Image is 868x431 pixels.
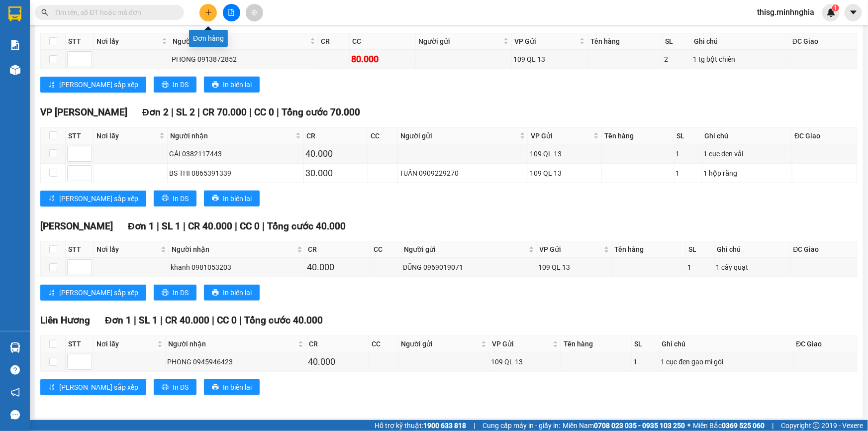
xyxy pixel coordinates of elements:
[202,107,247,118] span: CR 70.000
[350,33,416,50] th: CC
[249,107,252,118] span: |
[540,244,602,255] span: VP Gửi
[832,4,839,11] sup: 1
[664,54,689,65] div: 2
[59,382,138,393] span: [PERSON_NAME] sắp xếp
[212,384,219,392] span: printer
[183,220,186,232] span: |
[401,338,479,349] span: Người gửi
[162,220,181,232] span: SL 1
[57,36,65,44] span: phone
[4,22,190,34] li: 01 [PERSON_NAME]
[40,191,146,207] button: sort-ascending[PERSON_NAME] sắp xếp
[400,130,518,141] span: Người gửi
[492,338,551,349] span: VP Gửi
[663,33,691,50] th: SL
[173,36,308,47] span: Người nhận
[40,285,146,301] button: sort-ascending[PERSON_NAME] sắp xếp
[168,338,296,349] span: Người nhận
[8,6,21,21] img: logo-vxr
[368,128,398,144] th: CC
[212,315,214,326] span: |
[282,107,360,118] span: Tổng cước 70.000
[10,388,20,397] span: notification
[305,147,366,161] div: 40.000
[369,336,398,352] th: CC
[162,289,169,297] span: printer
[212,289,219,297] span: printer
[48,81,55,89] span: sort-ascending
[491,356,559,367] div: 109 QL 13
[792,128,858,144] th: ĐC Giao
[204,379,260,395] button: printerIn biên lai
[10,410,20,420] span: message
[10,365,20,375] span: question-circle
[716,262,789,273] div: 1 cây quạt
[173,193,189,204] span: In DS
[827,8,836,17] img: icon-new-feature
[375,420,466,431] span: Hỗ trợ kỹ thuật:
[790,33,858,50] th: ĐC Giao
[4,62,100,79] b: GỬI : 109 QL 13
[240,220,260,232] span: CC 0
[176,107,195,118] span: SL 2
[489,352,561,372] td: 109 QL 13
[205,9,212,16] span: plus
[612,241,686,258] th: Tên hàng
[239,315,242,326] span: |
[539,262,610,273] div: 109 QL 13
[40,107,127,118] span: VP [PERSON_NAME]
[399,168,526,179] div: TUẤN 0909229270
[223,287,252,298] span: In biên lai
[632,336,660,352] th: SL
[217,315,237,326] span: CC 0
[371,241,402,258] th: CC
[794,336,858,352] th: ĐC Giao
[59,193,138,204] span: [PERSON_NAME] sắp xếp
[474,420,475,431] span: |
[791,241,858,258] th: ĐC Giao
[661,356,792,367] div: 1 cục đen gạo mì gói
[170,130,294,141] span: Người nhận
[223,382,252,393] span: In biên lai
[48,195,55,203] span: sort-ascending
[254,107,274,118] span: CC 0
[40,220,113,232] span: [PERSON_NAME]
[423,422,466,430] strong: 1900 633 818
[105,315,131,326] span: Đơn 1
[251,9,258,16] span: aim
[204,77,260,93] button: printerIn biên lai
[588,33,663,50] th: Tên hàng
[41,9,48,16] span: search
[512,50,588,69] td: 109 QL 13
[306,336,369,352] th: CR
[169,148,302,159] div: GÁI 0382117443
[171,262,303,273] div: khanh 0981053203
[223,4,240,21] button: file-add
[66,128,94,144] th: STT
[813,422,820,429] span: copyright
[96,130,157,141] span: Nơi lấy
[66,33,94,50] th: STT
[403,262,535,273] div: DŨNG 0969019071
[692,33,790,50] th: Ghi chú
[4,4,54,54] img: logo.jpg
[602,128,675,144] th: Tên hàng
[96,36,160,47] span: Nơi lấy
[277,107,279,118] span: |
[162,384,169,392] span: printer
[57,24,65,32] span: environment
[142,107,169,118] span: Đơn 2
[722,422,765,430] strong: 0369 525 060
[66,241,94,258] th: STT
[634,356,658,367] div: 1
[514,36,578,47] span: VP Gửi
[66,336,94,352] th: STT
[223,79,252,90] span: In biên lai
[834,4,837,11] span: 1
[676,168,700,179] div: 1
[154,285,196,301] button: printerIn DS
[154,77,196,93] button: printerIn DS
[10,65,20,75] img: warehouse-icon
[482,420,560,431] span: Cung cấp máy in - giấy in:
